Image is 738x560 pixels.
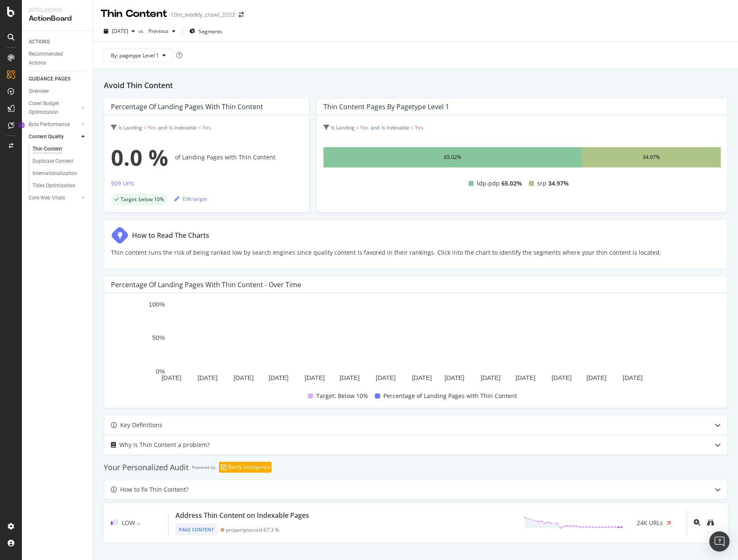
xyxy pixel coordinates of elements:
span: = [356,124,359,131]
button: Previous [145,24,179,38]
h2: Avoid Thin Content [104,79,728,91]
text: [DATE] [376,374,396,382]
span: Yes [148,124,156,131]
text: [DATE] [305,374,325,382]
span: srp [537,178,547,188]
text: [DATE] [412,374,432,382]
a: Content Quality [29,132,79,141]
div: success label [111,194,167,205]
span: Is Landing [119,124,142,131]
a: GUIDANCE PAGES [29,75,87,83]
text: 100% [149,301,165,308]
text: [DATE] [234,374,253,382]
a: Thin Content [32,145,87,153]
span: Low [122,519,135,527]
span: Previous [145,27,169,35]
span: Yes [415,124,423,131]
div: Botify Intelligence [228,463,270,471]
div: Why is Thin Content a problem? [119,440,210,450]
span: and [371,124,380,131]
div: 65.02% [444,152,461,162]
span: = [198,124,201,131]
a: Overview [29,87,87,96]
div: Internationalization [32,169,77,178]
div: Overview [29,87,49,96]
div: Thin Content [32,145,62,153]
text: [DATE] [481,374,501,382]
text: 50% [152,334,165,342]
span: 24K URLs [637,518,663,528]
div: Key Definitions [120,420,162,430]
div: Crawl Budget Optimization [29,99,73,117]
span: 2025 Aug. 26th [112,27,128,35]
div: 34.97% [643,152,660,162]
text: [DATE] [269,374,288,382]
div: Open Intercom Messenger [709,531,730,552]
div: Recommended Actions [29,50,79,67]
text: [DATE] [444,374,464,382]
button: Edit target [174,192,207,205]
span: Yes [360,124,369,131]
text: [DATE] [162,374,181,382]
text: 0% [156,368,165,375]
img: Equal [137,523,140,525]
span: Target: below 10% [121,197,164,202]
div: 10m_weekly_crawl_2022 [170,11,235,19]
svg: A chart. [111,300,714,384]
text: [DATE] [515,374,535,382]
a: Recommended Actions [29,50,87,67]
span: Is Landing [331,124,355,131]
a: Core Web Vitals [29,194,79,202]
a: Duplicate Content [32,157,87,166]
span: ldp-pdp [477,178,500,188]
a: Internationalization [32,169,87,178]
div: Content Quality [29,132,64,141]
div: Bots Performance [29,120,70,129]
a: Crawl Budget Optimization [29,99,79,117]
span: 0.0 % [111,140,168,174]
div: ActionBoard [29,14,86,24]
a: ACTIONS [29,38,87,46]
a: Bots Performance [29,120,79,129]
div: How to fix Thin Content? [120,485,189,495]
text: [DATE] [339,374,359,382]
button: [DATE] [100,24,138,38]
span: and [158,124,167,131]
div: Tooltip anchor [18,121,25,129]
div: Titles Optimization [32,181,75,190]
text: [DATE] [198,374,218,382]
span: Is Indexable [169,124,197,131]
div: Powered by [192,462,215,472]
div: ACTIONS [29,38,50,46]
button: 509 Urls [111,178,134,192]
span: vs [138,27,145,35]
div: Percentage of Landing Pages with Thin Content - Over Time [111,280,301,289]
a: binoculars [707,519,714,527]
span: Yes [202,124,211,131]
div: 509 Urls [111,179,134,188]
a: Titles Optimization [32,181,87,190]
div: How to Read The Charts [132,230,209,240]
button: Segments [186,24,226,38]
span: By: pagetype Level 1 [111,52,159,59]
span: = [411,124,414,131]
div: Duplicate Content [32,157,73,166]
div: Address Thin Content on Indexable Pages [175,510,309,520]
div: Intelligence [29,7,86,14]
div: binoculars [707,519,714,526]
div: Percentage of Landing Pages with Thin Content [111,102,263,111]
div: Page Content [175,524,217,536]
span: Is Indexable [382,124,409,131]
span: Target: Below 10% [316,391,368,401]
div: Edit target [174,195,207,202]
div: Core Web Vitals [29,194,65,202]
text: [DATE] [552,374,571,382]
div: arrow-right-arrow-left [239,12,244,18]
span: Segments [199,28,222,35]
span: 65.02% [501,178,522,188]
text: [DATE] [623,374,643,382]
span: = [143,124,146,131]
text: [DATE] [587,374,606,382]
div: of Landing Pages with Thin Content [111,140,302,174]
